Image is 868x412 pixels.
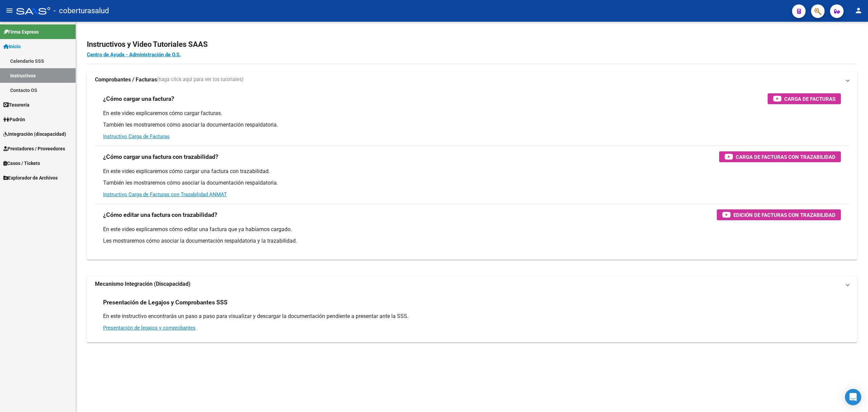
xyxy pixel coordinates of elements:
[736,153,835,161] span: Carga de Facturas con Trazabilidad
[103,237,841,245] p: Les mostraremos cómo asociar la documentación respaldatoria y la trazabilidad.
[103,313,841,320] p: En este instructivo encontrarás un paso a paso para visualizar y descargar la documentación pendi...
[3,43,21,50] span: Inicio
[784,95,835,103] span: Carga de Facturas
[103,94,174,104] h3: ¿Cómo cargar una factura?
[87,276,857,292] mat-expansion-panel-header: Mecanismo Integración (Discapacidad)
[3,28,39,36] span: Firma Express
[87,52,181,58] a: Centro de Ayuda - Administración de O.S.
[3,130,66,138] span: Integración (discapacidad)
[103,191,227,198] a: Instructivo Carga de Facturas con Trazabilidad ANMAT
[3,174,58,182] span: Explorador de Archivos
[854,6,863,15] mat-icon: person
[103,152,218,162] h3: ¿Cómo cargar una factura con trazabilidad?
[3,116,25,123] span: Padrón
[157,76,243,83] span: (haga click aquí para ver los tutoriales)
[3,101,29,109] span: Tesorería
[87,38,857,51] h2: Instructivos y Video Tutoriales SAAS
[87,292,857,342] div: Mecanismo Integración (Discapacidad)
[103,325,196,331] a: Presentación de legajos y comprobantes
[733,211,835,219] span: Edición de Facturas con Trazabilidad
[103,179,841,187] p: También les mostraremos cómo asociar la documentación respaldatoria.
[5,6,14,15] mat-icon: menu
[103,121,841,129] p: También les mostraremos cómo asociar la documentación respaldatoria.
[103,210,217,220] h3: ¿Cómo editar una factura con trazabilidad?
[103,298,228,307] h3: Presentación de Legajos y Comprobantes SSS
[54,3,109,18] span: - coberturasalud
[95,76,157,83] strong: Comprobantes / Facturas
[845,389,861,405] div: Open Intercom Messenger
[103,133,170,139] a: Instructivo Carga de Facturas
[103,110,841,117] p: En este video explicaremos cómo cargar facturas.
[3,145,65,152] span: Prestadores / Proveedores
[768,93,841,104] button: Carga de Facturas
[103,168,841,175] p: En este video explicaremos cómo cargar una factura con trazabilidad.
[95,280,191,288] strong: Mecanismo Integración (Discapacidad)
[87,88,857,260] div: Comprobantes / Facturas(haga click aquí para ver los tutoriales)
[719,151,841,162] button: Carga de Facturas con Trazabilidad
[87,72,857,88] mat-expansion-panel-header: Comprobantes / Facturas(haga click aquí para ver los tutoriales)
[103,226,841,233] p: En este video explicaremos cómo editar una factura que ya habíamos cargado.
[717,209,841,220] button: Edición de Facturas con Trazabilidad
[3,160,40,167] span: Casos / Tickets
